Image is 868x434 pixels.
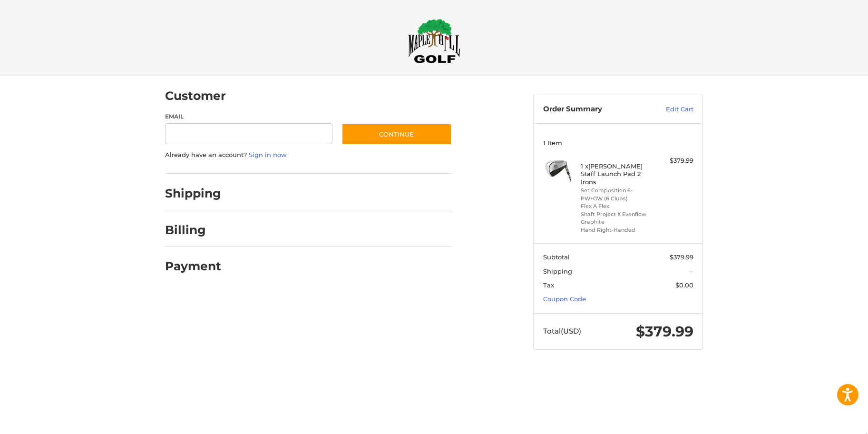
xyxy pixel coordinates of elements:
p: Already have an account? [165,150,452,160]
span: Shipping [543,267,572,275]
h2: Payment [165,259,221,274]
span: $379.99 [670,253,693,261]
span: $379.99 [636,323,693,340]
span: $0.00 [675,281,693,289]
iframe: Gorgias live chat messenger [10,393,113,424]
span: Total (USD) [543,326,581,335]
a: Sign in now [249,151,287,158]
h4: 1 x [PERSON_NAME] Staff Launch Pad 2 Irons [581,162,653,186]
a: Coupon Code [543,295,586,303]
li: Flex A Flex [581,202,653,210]
div: $379.99 [656,156,693,166]
h2: Billing [165,223,221,237]
h3: 1 Item [543,139,693,147]
span: Subtotal [543,253,570,261]
span: -- [689,267,693,275]
li: Set Composition 6-PW+GW (6 Clubs) [581,187,653,202]
a: Edit Cart [645,105,693,114]
span: Tax [543,281,554,289]
li: Hand Right-Handed [581,226,653,234]
h3: Order Summary [543,105,645,114]
h2: Shipping [165,186,221,201]
li: Shaft Project X Evenflow Graphite [581,210,653,226]
h2: Customer [165,89,226,103]
label: Email [165,112,332,121]
img: Maple Hill Golf [408,19,460,63]
button: Continue [341,123,452,145]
